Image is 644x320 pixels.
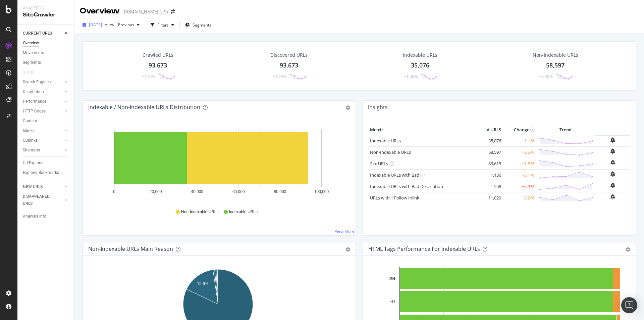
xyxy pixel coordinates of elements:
[89,22,102,28] span: 2025 Sep. 29th
[23,11,69,19] div: SiteCrawler
[113,189,115,194] text: 0
[143,52,173,58] div: Crawled URLs
[476,192,503,203] td: 11,020
[23,193,57,207] div: DISAPPEARED URLS
[280,61,298,70] div: 93,673
[546,61,565,70] div: 58,597
[503,169,536,181] td: -3.1 %
[23,79,63,86] a: Search Engines
[23,88,44,95] div: Distribution
[368,125,476,135] th: Metric
[368,103,388,112] h4: Insights
[404,74,418,79] div: +1.06%
[23,98,63,105] a: Performance
[23,5,69,11] div: Analytics
[536,125,595,135] th: Trend
[88,125,348,203] svg: A chart.
[23,137,38,144] div: Outlinks
[148,19,177,30] button: Filters
[115,22,134,28] span: Previous
[157,22,169,28] div: Filters
[270,52,308,58] div: Discovered URLs
[23,108,46,115] div: HTTP Codes
[368,245,480,252] div: HTML Tags Performance for Indexable URLs
[80,5,120,17] div: Overview
[370,138,401,144] a: Indexable URLs
[23,59,69,66] a: Segments
[370,172,426,178] a: Indexable URLs with Bad H1
[88,245,173,252] div: Non-Indexable URLs Main Reason
[23,108,63,115] a: HTTP Codes
[23,118,37,125] div: Content
[23,30,63,37] a: CURRENT URLS
[110,21,115,27] span: vs
[411,61,429,70] div: 35,076
[610,160,615,165] div: bell-plus
[23,213,46,220] div: Analysis Info
[23,169,59,176] div: Explorer Bookmarks
[370,183,443,189] a: Indexable URLs with Bad Description
[23,137,63,144] a: Outlinks
[193,22,211,28] span: Segments
[23,69,33,76] div: Visits
[274,189,286,194] text: 80,000
[345,247,350,252] div: gear
[23,49,44,56] div: Movements
[610,137,615,143] div: bell-plus
[122,8,168,15] div: [DOMAIN_NAME] (JS)
[23,40,69,47] a: Overview
[23,49,69,56] a: Movements
[476,181,503,192] td: 558
[476,169,503,181] td: 1,136
[149,61,167,70] div: 93,673
[181,209,218,215] span: Non-Indexable URLs
[23,159,69,167] a: Url Explorer
[23,40,39,47] div: Overview
[476,158,503,169] td: 83,615
[115,19,142,30] button: Previous
[503,158,536,169] td: +1.8 %
[539,74,553,79] div: +2.48%
[503,146,536,158] td: +2.5 %
[626,247,630,252] div: gear
[142,74,155,79] div: +1.94%
[23,127,35,134] div: Inlinks
[610,148,615,154] div: bell-plus
[88,104,200,110] div: Indexable / Non-Indexable URLs Distribution
[503,181,536,192] td: +6.9 %
[171,9,175,14] div: arrow-right-arrow-left
[23,118,69,125] a: Content
[370,161,388,167] a: 2xx URLs
[403,52,437,58] div: Indexable URLs
[610,183,615,188] div: bell-plus
[23,159,44,167] div: Url Explorer
[533,52,578,58] div: Non-Indexable URLs
[314,189,329,194] text: 100,000
[23,69,40,76] a: Visits
[610,194,615,199] div: bell-plus
[621,297,637,313] div: Open Intercom Messenger
[23,183,63,190] a: NEW URLS
[476,135,503,147] td: 35,076
[197,281,208,286] text: 15.6%
[345,105,350,110] div: gear
[503,125,536,135] th: Change
[388,276,396,281] text: Title
[150,189,162,194] text: 20,000
[23,147,40,154] div: Sitemaps
[23,147,63,154] a: Sitemaps
[503,192,536,203] td: +3.2 %
[23,127,63,134] a: Inlinks
[191,189,203,194] text: 40,000
[23,169,69,176] a: Explorer Bookmarks
[182,19,214,30] button: Segments
[503,135,536,147] td: +1.1 %
[23,193,63,207] a: DISAPPEARED URLS
[232,189,245,194] text: 60,000
[23,213,69,220] a: Analysis Info
[80,19,110,30] button: [DATE]
[23,98,46,105] div: Performance
[273,74,286,79] div: +1.94%
[370,195,419,201] a: URLs with 1 Follow Inlink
